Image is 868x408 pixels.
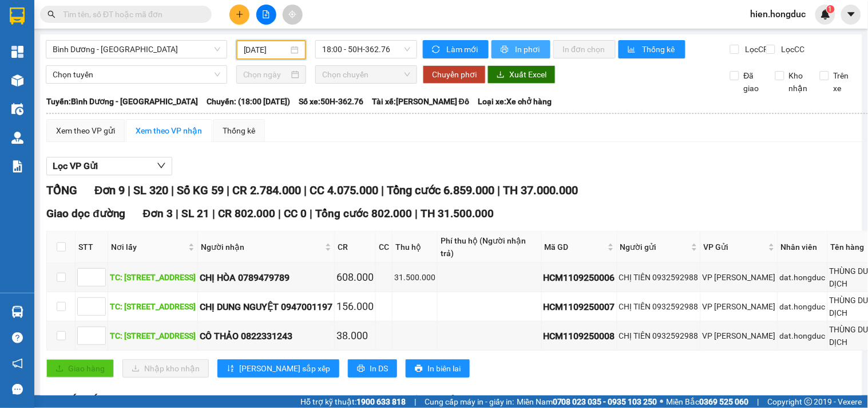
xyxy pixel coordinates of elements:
span: Lọc VP Gửi [53,159,98,173]
span: | [381,183,384,197]
div: HCM1109250007 [544,300,615,314]
span: Tài xế: [PERSON_NAME] Đô [372,95,469,108]
span: Giao dọc đường [46,207,126,220]
input: Chọn ngày [243,68,290,81]
div: Xem theo VP nhận [136,124,202,137]
img: warehouse-icon [11,103,23,115]
td: HCM1109250006 [542,263,617,292]
button: Chuyển phơi [423,65,486,84]
span: Số KG 59 [203,394,249,407]
span: Trên xe [829,69,857,95]
button: downloadXuất Excel [487,65,556,84]
span: SL 320 [133,183,168,197]
td: VP Hồ Chí Minh [701,321,778,351]
span: aim [288,10,296,18]
b: Tuyến: Bình Dương - [GEOGRAPHIC_DATA] [46,97,198,106]
strong: 0708 023 035 - 0935 103 250 [553,397,657,406]
button: printerIn DS [348,359,397,378]
span: Đơn 6 [122,394,152,407]
span: 18:00 - 50H-362.76 [322,41,410,58]
button: In đơn chọn [553,40,616,58]
div: HCM1109250006 [544,270,615,285]
img: warehouse-icon [11,132,23,144]
span: CR 2.784.000 [232,183,301,197]
span: | [197,394,200,407]
div: dat.hongduc [780,271,826,284]
span: down [157,161,166,170]
span: printer [357,364,365,374]
th: STT [76,232,108,263]
img: warehouse-icon [11,306,23,318]
span: printer [415,364,423,374]
div: VP [PERSON_NAME] [703,271,776,284]
span: copyright [804,398,812,406]
button: bar-chartThống kê [619,40,685,58]
span: Nơi lấy [111,241,186,253]
span: Tổng cước 6.057.000 [407,394,513,407]
button: file-add [256,5,276,25]
span: VP Đắk Lắk [46,394,105,407]
th: CR [335,232,376,263]
span: Lọc CR [741,43,771,56]
span: search [47,10,56,18]
span: SL 299 [160,394,195,407]
div: CHỊ HÒA 0789479789 [200,270,332,285]
img: logo-vxr [10,7,25,25]
span: | [227,183,229,197]
span: Mã GD [545,241,605,253]
div: 38.000 [336,328,374,344]
div: CHỊ TIÊN 0932592988 [619,329,699,342]
span: TH 31.500.000 [421,207,494,220]
div: CHỊ TIÊN 0932592988 [619,271,699,284]
div: CÔ THẢO 0822331243 [200,329,332,343]
div: 31.500.000 [394,271,435,284]
img: solution-icon [11,160,23,172]
span: | [128,183,130,197]
div: dat.hongduc [780,329,826,342]
td: HCM1109250008 [542,321,617,351]
span: In phơi [515,43,541,56]
span: CC 4.075.000 [332,394,399,407]
span: Chọn tuyến [53,66,220,83]
div: 156.000 [336,299,374,315]
span: ⚪️ [660,399,664,404]
span: Lọc CC [777,43,807,56]
span: notification [12,358,23,369]
span: In biên lai [427,362,461,375]
input: 11/09/2025 [244,44,289,56]
td: VP Hồ Chí Minh [701,292,778,321]
span: hien.hongduc [742,7,815,21]
span: Chuyến: (18:00 [DATE]) [207,95,290,108]
span: | [154,394,157,407]
span: Làm mới [446,43,479,56]
span: | [310,207,312,220]
span: CR 802.000 [218,207,275,220]
th: Phí thu hộ (Người nhận trả) [438,232,542,263]
span: | [415,207,418,220]
span: Tổng cước 802.000 [315,207,412,220]
button: sort-ascending[PERSON_NAME] sắp xếp [217,359,339,378]
span: Đã giao [739,69,767,95]
span: Miền Bắc [667,395,749,408]
span: | [414,395,416,408]
div: dat.hongduc [780,300,826,313]
span: | [176,207,179,220]
td: HCM1109250007 [542,292,617,321]
strong: 1900 633 818 [356,397,406,406]
span: | [758,395,759,408]
div: Xem theo VP gửi [56,124,115,137]
span: download [497,70,505,80]
span: Thống kê [642,43,676,56]
div: CHỊ TIÊN 0932592988 [619,300,699,313]
button: downloadNhập kho nhận [122,359,209,378]
span: SL 21 [181,207,209,220]
span: caret-down [846,9,857,19]
th: Thu hộ [393,232,438,263]
img: icon-new-feature [821,9,831,19]
span: VP Gửi [704,241,766,253]
span: 1 [829,5,833,13]
span: bar-chart [628,45,637,54]
button: uploadGiao hàng [46,359,114,378]
div: VP [PERSON_NAME] [703,329,776,342]
button: aim [283,5,303,25]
